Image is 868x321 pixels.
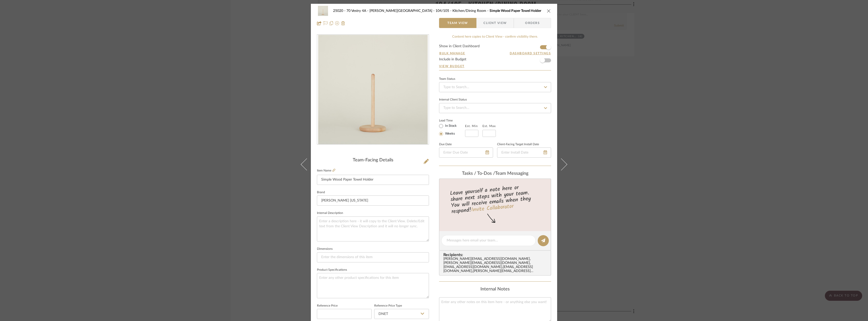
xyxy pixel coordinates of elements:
[317,252,429,262] input: Enter the dimensions of this item
[439,171,551,177] div: team Messaging
[436,9,490,13] span: 104/105 - Kitchen/Dining Room
[483,18,507,28] span: Client View
[465,124,478,128] label: Est. Min
[547,9,551,13] button: close
[439,98,467,101] div: Internal Client Status
[439,34,551,39] div: Content here copies to Client View - confirm visibility there.
[439,123,465,137] mat-radio-group: Select item type
[317,191,325,194] label: Brand
[439,78,455,80] div: Team Status
[439,147,493,158] input: Enter Due Date
[317,195,429,206] input: Enter Brand
[439,64,551,68] a: View Budget
[317,175,429,185] input: Enter Item Name
[317,35,429,144] div: 0
[439,143,452,146] label: Due Date
[444,132,455,136] label: Weeks
[439,118,465,123] label: Lead Time
[317,6,329,16] img: 55a1c576-6699-41c9-b819-0862ecc21b76_48x40.jpg
[317,158,429,163] div: Team-Facing Details
[439,287,551,292] div: Internal Notes
[374,305,402,307] label: Reference Price Type
[317,212,343,214] label: Internal Description
[509,51,551,56] button: Dashboard Settings
[341,21,345,25] img: Remove from project
[497,143,539,146] label: Client-Facing Target Install Date
[439,51,466,56] button: Bulk Manage
[520,18,545,28] span: Orders
[317,248,333,250] label: Dimensions
[447,18,468,28] span: Team View
[497,147,551,158] input: Enter Install Date
[317,305,338,307] label: Reference Price
[439,103,551,113] input: Type to Search…
[317,168,335,173] label: Item Name
[333,9,436,13] span: 25020 - 70 Vestry 4A - [PERSON_NAME][GEOGRAPHIC_DATA]
[462,171,495,176] span: Tasks / To-Dos /
[490,9,541,13] span: Simple Wood Paper Towel Holder
[439,82,551,92] input: Type to Search…
[439,182,552,216] div: Leave yourself a note here or share next steps with your team. You will receive emails when they ...
[443,253,549,257] span: Recipients:
[444,124,457,128] label: In Stock
[317,269,347,271] label: Product Specifications
[471,202,514,215] a: Invite Collaborator
[318,35,428,144] img: 55a1c576-6699-41c9-b819-0862ecc21b76_436x436.jpg
[443,257,549,273] div: [PERSON_NAME][EMAIL_ADDRESS][DOMAIN_NAME] , [PERSON_NAME][EMAIL_ADDRESS][DOMAIN_NAME] , [EMAIL_AD...
[482,124,496,128] label: Est. Max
